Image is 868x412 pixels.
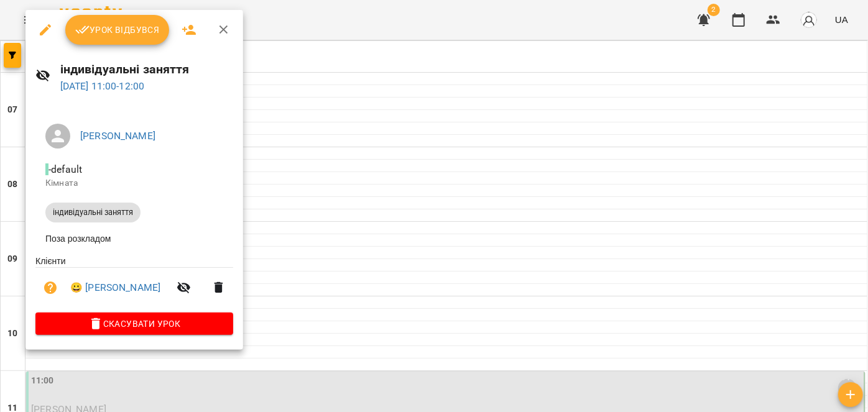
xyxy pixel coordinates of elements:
button: Скасувати Урок [35,313,233,335]
a: 😀 [PERSON_NAME] [70,280,160,295]
a: [PERSON_NAME] [80,130,155,142]
span: індивідуальні заняття [45,207,141,218]
span: Урок відбувся [75,22,160,37]
ul: Клієнти [35,255,233,313]
span: - default [45,163,85,175]
button: Урок відбувся [65,15,170,45]
span: Скасувати Урок [45,316,223,331]
h6: індивідуальні заняття [60,60,234,79]
li: Поза розкладом [35,227,233,250]
p: Кімната [45,177,223,190]
button: Візит ще не сплачено. Додати оплату? [35,273,65,303]
a: [DATE] 11:00-12:00 [60,80,145,92]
